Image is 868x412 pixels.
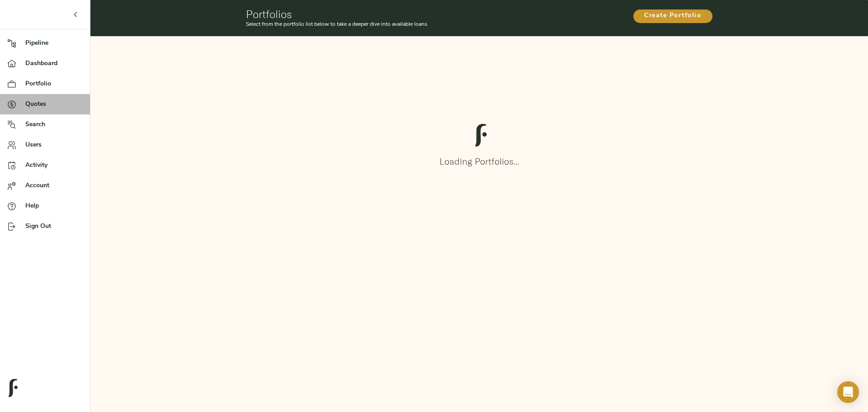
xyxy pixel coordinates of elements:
[470,124,492,147] img: logo
[246,20,557,28] p: Select from the portfolio list below to take a deeper dive into available loans.
[25,181,83,190] span: Account
[642,10,703,22] span: Create Portfolio
[25,99,83,109] span: Quotes
[25,79,83,89] span: Portfolio
[25,201,83,211] span: Help
[25,222,83,231] span: Sign Out
[837,381,859,403] div: Open Intercom Messenger
[25,120,83,129] span: Search
[244,156,714,166] h3: Loading Portfolios...
[246,8,557,20] h1: Portfolios
[633,9,712,23] button: Create Portfolio
[9,379,18,397] img: logo
[25,38,83,48] span: Pipeline
[25,161,83,170] span: Activity
[25,140,83,150] span: Users
[25,59,83,68] span: Dashboard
